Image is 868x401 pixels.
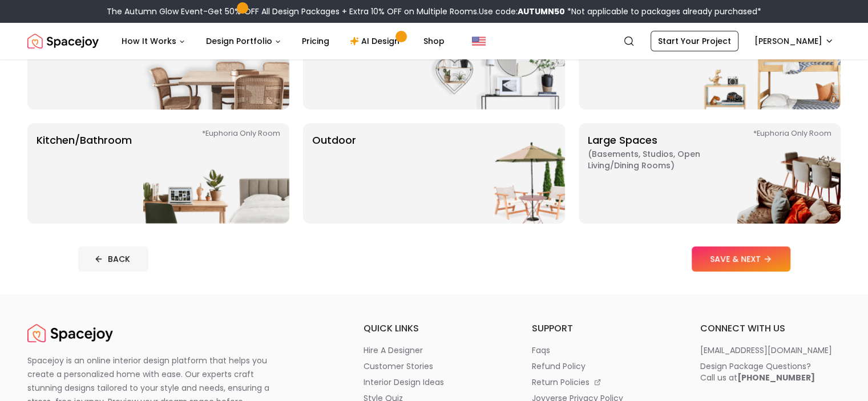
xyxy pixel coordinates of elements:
a: Spacejoy [27,30,99,52]
nav: Main [112,30,454,52]
button: Design Portfolio [197,30,290,52]
button: SAVE & NEXT [692,246,790,272]
img: Large Spaces *Euphoria Only [695,123,841,224]
img: United States [472,34,486,48]
p: Kitchen/Bathroom [37,132,132,214]
div: Design Package Questions? Call us at [700,361,814,383]
a: Shop [414,30,454,52]
h6: quick links [364,322,504,335]
p: refund policy [532,361,586,372]
b: [PHONE_NUMBER] [737,372,814,383]
a: customer stories [364,361,504,372]
img: Outdoor [419,123,565,224]
img: Kids' Bedroom/Nursery [695,9,841,110]
a: Design Package Questions?Call us at[PHONE_NUMBER] [700,361,841,383]
img: Spacejoy Logo [27,30,99,52]
p: Kids' Bedroom/Nursery [588,18,705,100]
a: hire a designer [364,345,504,356]
img: Kitchen/Bathroom *Euphoria Only [143,123,289,224]
img: entryway [419,9,565,110]
a: return policies [532,376,673,388]
p: [EMAIL_ADDRESS][DOMAIN_NAME] [700,345,831,356]
p: customer stories [364,361,433,372]
a: refund policy [532,361,673,372]
p: Dining Room [37,18,101,100]
span: ( Basements, Studios, Open living/dining rooms ) [588,148,730,171]
p: entryway [312,18,359,100]
button: BACK [78,246,148,272]
p: hire a designer [364,345,423,356]
button: [PERSON_NAME] [748,31,841,51]
a: [EMAIL_ADDRESS][DOMAIN_NAME] [700,345,841,356]
span: Use code: [479,6,565,17]
h6: support [532,322,673,335]
img: Spacejoy Logo [27,322,113,345]
p: interior design ideas [364,376,444,388]
a: interior design ideas [364,376,504,388]
a: Pricing [293,30,338,52]
a: AI Design [341,30,412,52]
p: Outdoor [312,132,356,214]
b: AUTUMN50 [518,6,565,17]
p: Large Spaces [588,132,730,214]
span: *Not applicable to packages already purchased* [565,6,761,17]
a: Start Your Project [651,31,738,51]
p: faqs [532,345,550,356]
a: Spacejoy [27,322,113,345]
img: Dining Room [143,9,289,110]
h6: connect with us [700,322,841,335]
button: How It Works [112,30,195,52]
p: return policies [532,376,590,388]
div: The Autumn Glow Event-Get 50% OFF All Design Packages + Extra 10% OFF on Multiple Rooms. [107,6,761,17]
a: faqs [532,345,673,356]
nav: Global [27,23,841,59]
